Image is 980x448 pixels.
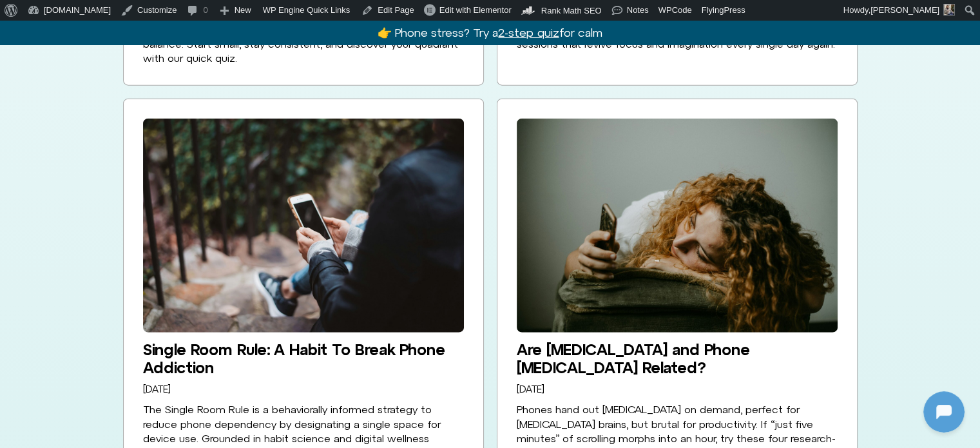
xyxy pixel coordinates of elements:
[923,391,965,433] iframe: Botpress
[38,8,198,25] h2: [DOMAIN_NAME]
[517,119,838,333] img: Person on their phone. Are ADHD and Phone Procrastination Related?
[12,6,32,27] img: N5FCcHC.png
[80,256,178,274] h1: [DOMAIN_NAME]
[517,340,750,376] a: Are [MEDICAL_DATA] and Phone [MEDICAL_DATA] Related?
[870,5,939,15] span: [PERSON_NAME]
[22,335,200,347] textarea: Message Input
[517,384,544,394] time: [DATE]
[378,26,602,39] a: 👉 Phone stress? Try a2-step quizfor calm
[143,340,445,376] a: Single Room Rule: A Habit To Break Phone Addiction
[225,6,247,28] svg: Close Chatbot Button
[517,384,544,395] a: [DATE]
[220,331,241,351] svg: Voice Input Button
[203,6,225,28] svg: Restart Conversation Button
[103,191,155,242] img: N5FCcHC.png
[439,5,512,15] span: Edit with Elementor
[143,384,171,395] a: [DATE]
[498,26,559,39] u: 2-step quiz
[541,6,602,15] span: Rank Math SEO
[143,384,171,394] time: [DATE]
[143,119,464,333] img: Image of a person on their phone outside. Single Room Rule: A Habit To Break Phone Addiction
[3,3,255,30] button: Expand Header Button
